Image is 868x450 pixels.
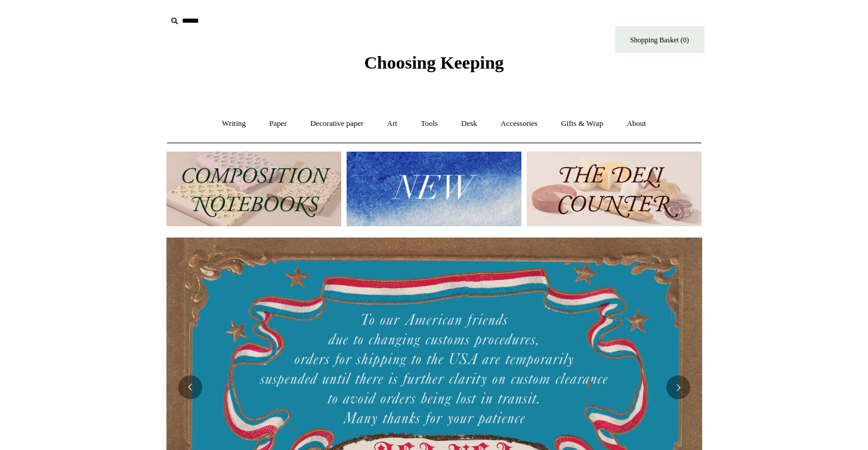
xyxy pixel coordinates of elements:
[166,152,341,226] img: 202302 Composition ledgers.jpg__PID:69722ee6-fa44-49dd-a067-31375e5d54ec
[616,108,657,140] a: About
[450,108,488,140] a: Desk
[615,26,705,53] a: Shopping Basket (0)
[364,53,503,72] span: Choosing Keeping
[527,152,702,226] img: The Deli Counter
[376,108,408,140] a: Art
[299,108,374,140] a: Decorative paper
[258,108,298,140] a: Paper
[550,108,614,140] a: Gifts & Wrap
[211,108,257,140] a: Writing
[666,375,690,399] button: Next
[347,152,521,226] img: New.jpg__PID:f73bdf93-380a-4a35-bcfe-7823039498e1
[364,62,503,70] a: Choosing Keeping
[410,108,449,140] a: Tools
[178,375,202,399] button: Previous
[490,108,548,140] a: Accessories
